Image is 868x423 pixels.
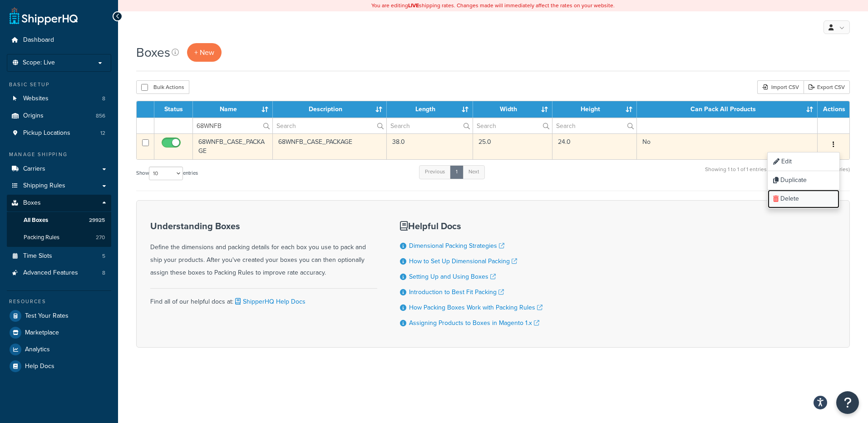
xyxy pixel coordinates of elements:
[768,171,839,190] a: Duplicate
[24,234,59,241] span: Packing Rules
[273,118,386,133] input: Search
[836,391,859,414] button: Open Resource Center
[705,164,850,184] div: Showing 1 to 1 of 1 entries (filtered from 29,925 total entries)
[409,303,542,312] a: How Packing Boxes Work with Packing Rules
[463,165,485,179] a: Next
[552,133,637,159] td: 24.0
[193,101,273,118] th: Name : activate to sort column ascending
[409,241,504,251] a: Dimensional Packing Strategies
[193,133,273,159] td: 68WNFB_CASE_PACKAGE
[7,125,111,142] li: Pickup Locations
[136,167,198,180] label: Show entries
[409,318,539,328] a: Assigning Products to Boxes in Magento 1.x
[473,118,552,133] input: Search
[102,269,105,277] span: 8
[102,95,105,103] span: 8
[233,297,306,306] a: ShipperHQ Help Docs
[23,36,54,44] span: Dashboard
[7,161,111,177] a: Carriers
[23,182,65,190] span: Shipping Rules
[7,81,111,89] div: Basic Setup
[552,101,637,118] th: Height : activate to sort column ascending
[25,329,59,337] span: Marketplace
[387,101,473,118] th: Length : activate to sort column ascending
[7,195,111,246] li: Boxes
[7,212,111,229] li: All Boxes
[136,80,189,94] button: Bulk Actions
[400,221,542,231] h3: Helpful Docs
[23,59,55,67] span: Scope: Live
[7,151,111,158] div: Manage Shipping
[7,108,111,124] li: Origins
[7,212,111,229] a: All Boxes 29925
[89,216,105,224] span: 29925
[149,167,183,180] select: Showentries
[7,177,111,194] a: Shipping Rules
[409,272,496,281] a: Setting Up and Using Boxes
[25,363,54,370] span: Help Docs
[7,229,111,246] li: Packing Rules
[7,195,111,211] a: Boxes
[637,101,818,118] th: Can Pack All Products : activate to sort column ascending
[7,248,111,265] li: Time Slots
[804,80,850,94] a: Export CSV
[23,199,41,207] span: Boxes
[408,1,419,10] b: LIVE
[273,101,387,118] th: Description : activate to sort column ascending
[96,234,105,241] span: 270
[450,165,464,179] a: 1
[387,133,473,159] td: 38.0
[7,358,111,374] a: Help Docs
[7,229,111,246] a: Packing Rules 270
[552,118,637,133] input: Search
[24,216,48,224] span: All Boxes
[7,308,111,324] a: Test Your Rates
[154,101,193,118] th: Status
[7,90,111,107] li: Websites
[7,265,111,281] a: Advanced Features 8
[10,7,78,25] a: ShipperHQ Home
[757,80,804,94] div: Import CSV
[100,129,105,137] span: 12
[409,256,517,266] a: How to Set Up Dimensional Packing
[136,44,170,61] h1: Boxes
[419,165,451,179] a: Previous
[23,165,45,173] span: Carriers
[187,43,222,62] a: + New
[7,32,111,49] a: Dashboard
[818,101,849,118] th: Actions
[23,252,52,260] span: Time Slots
[23,112,44,120] span: Origins
[23,129,70,137] span: Pickup Locations
[409,287,504,297] a: Introduction to Best Fit Packing
[150,221,377,231] h3: Understanding Boxes
[473,101,552,118] th: Width : activate to sort column ascending
[150,221,377,279] div: Define the dimensions and packing details for each box you use to pack and ship your products. Af...
[7,325,111,341] a: Marketplace
[102,252,105,260] span: 5
[25,346,50,354] span: Analytics
[23,95,49,103] span: Websites
[150,288,377,308] div: Find all of our helpful docs at:
[273,133,387,159] td: 68WNFB_CASE_PACKAGE
[637,133,818,159] td: No
[768,152,839,171] a: Edit
[7,90,111,107] a: Websites 8
[7,341,111,358] a: Analytics
[194,47,214,58] span: + New
[23,269,78,277] span: Advanced Features
[7,108,111,124] a: Origins 856
[768,190,839,208] a: Delete
[7,265,111,281] li: Advanced Features
[7,248,111,265] a: Time Slots 5
[387,118,473,133] input: Search
[473,133,552,159] td: 25.0
[25,312,69,320] span: Test Your Rates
